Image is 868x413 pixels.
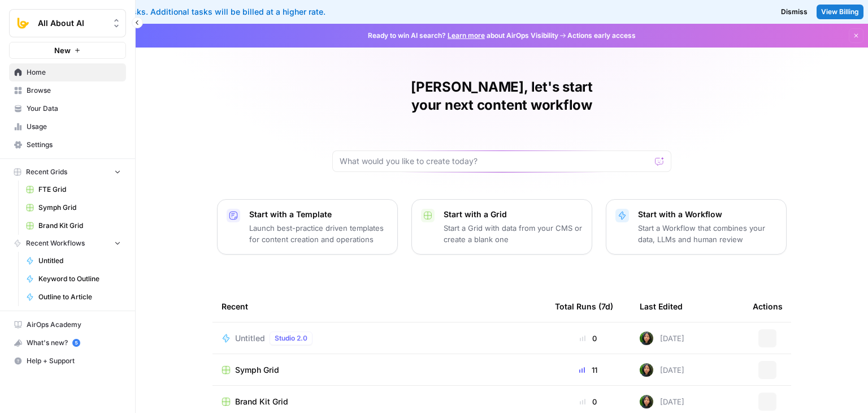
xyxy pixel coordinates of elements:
[9,81,126,100] a: Browse
[235,396,288,407] span: Brand Kit Grid
[640,291,683,322] div: Last Edited
[9,6,549,18] div: You've used your included tasks. Additional tasks will be billed at a higher rate.
[21,217,126,235] a: Brand Kit Grid
[9,316,126,334] a: AirOps Academy
[640,363,684,377] div: [DATE]
[21,270,126,288] a: Keyword to Outline
[817,5,863,19] a: View Billing
[27,85,121,96] span: Browse
[368,31,558,41] span: Ready to win AI search? about AirOps Visibility
[640,363,653,377] img: 71gc9am4ih21sqe9oumvmopgcasf
[555,396,622,407] div: 0
[222,364,537,376] a: Symph Grid
[640,332,653,345] img: 71gc9am4ih21sqe9oumvmopgcasf
[606,199,787,255] button: Start with a WorkflowStart a Workflow that combines your data, LLMs and human review
[72,339,80,347] a: 5
[555,333,622,344] div: 0
[235,333,265,344] span: Untitled
[555,364,622,376] div: 11
[38,274,121,284] span: Keyword to Outline
[9,334,126,352] button: What's new? 5
[75,340,77,346] text: 5
[9,235,126,252] button: Recent Workflows
[21,252,126,270] a: Untitled
[27,320,121,330] span: AirOps Academy
[249,222,388,245] p: Launch best-practice driven templates for content creation and operations
[27,140,121,150] span: Settings
[26,167,67,177] span: Recent Grids
[9,118,126,136] a: Usage
[9,164,126,180] button: Recent Grids
[38,256,121,266] span: Untitled
[38,292,121,302] span: Outline to Article
[9,63,126,81] a: Home
[332,78,671,114] h1: [PERSON_NAME], let's start your next content workflow
[13,13,33,33] img: All About AI Logo
[38,221,121,231] span: Brand Kit Grid
[781,7,808,17] span: Dismiss
[235,364,279,376] span: Symph Grid
[776,5,812,19] button: Dismiss
[26,238,85,248] span: Recent Workflows
[411,199,592,255] button: Start with a GridStart a Grid with data from your CMS or create a blank one
[275,333,307,343] span: Studio 2.0
[9,352,126,370] button: Help + Support
[217,199,398,255] button: Start with a TemplateLaunch best-practice driven templates for content creation and operations
[222,291,537,322] div: Recent
[444,222,583,245] p: Start a Grid with data from your CMS or create a blank one
[555,291,613,322] div: Total Runs (7d)
[21,180,126,199] a: FTE Grid
[340,156,650,167] input: What would you like to create today?
[38,18,106,29] span: All About AI
[444,209,583,220] p: Start with a Grid
[821,7,859,17] span: View Billing
[640,332,684,345] div: [DATE]
[222,396,537,407] a: Brand Kit Grid
[10,334,125,351] div: What's new?
[9,136,126,154] a: Settings
[27,104,121,114] span: Your Data
[21,199,126,217] a: Symph Grid
[38,184,121,195] span: FTE Grid
[448,31,485,40] a: Learn more
[640,395,653,408] img: 71gc9am4ih21sqe9oumvmopgcasf
[9,100,126,118] a: Your Data
[640,395,684,408] div: [DATE]
[9,9,126,37] button: Workspace: All About AI
[567,31,636,41] span: Actions early access
[249,209,388,220] p: Start with a Template
[638,209,777,220] p: Start with a Workflow
[27,122,121,132] span: Usage
[753,291,783,322] div: Actions
[54,45,71,56] span: New
[27,356,121,366] span: Help + Support
[21,288,126,306] a: Outline to Article
[38,203,121,213] span: Symph Grid
[9,42,126,59] button: New
[638,222,777,245] p: Start a Workflow that combines your data, LLMs and human review
[27,67,121,78] span: Home
[222,332,537,345] a: UntitledStudio 2.0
